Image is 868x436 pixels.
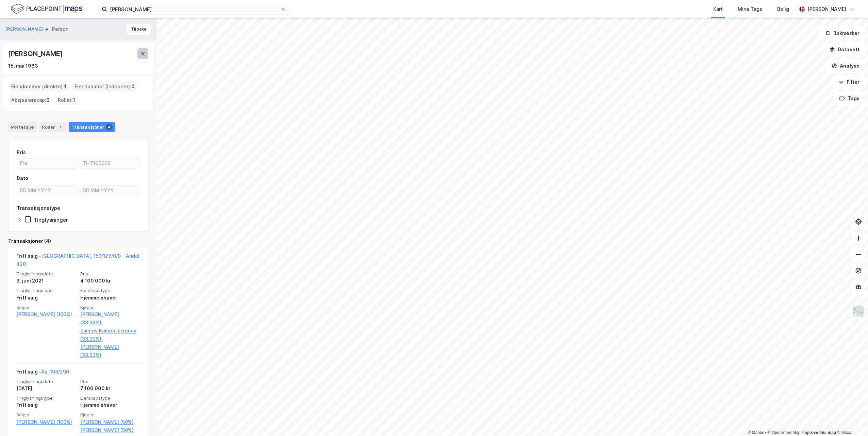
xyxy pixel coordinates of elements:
[748,430,766,435] a: Mapbox
[9,81,69,92] div: Eiendommer (direkte) :
[80,379,140,384] span: Pris
[80,294,140,302] div: Hjemmelshaver
[713,5,723,13] div: Kart
[807,5,846,13] div: [PERSON_NAME]
[834,403,868,436] div: Kontrollprogram for chat
[16,277,76,285] div: 3. juni 2021
[852,305,865,318] img: Z
[768,430,801,435] a: OpenStreetMap
[56,124,63,130] div: 1
[5,26,44,33] button: [PERSON_NAME]
[69,122,115,132] div: Transaksjoner
[80,384,140,393] div: 7 100 000 kr
[64,83,66,91] span: 1
[34,217,68,223] div: Tinglysninger
[8,237,148,245] div: Transaksjoner (4)
[46,96,50,104] span: 0
[55,95,78,106] div: Roller :
[17,158,77,168] input: Fra
[16,418,76,426] a: [PERSON_NAME] (100%)
[802,430,836,435] a: Improve this map
[80,185,139,196] input: DD.MM.YYYY
[80,426,140,434] a: [PERSON_NAME] (50%)
[16,252,140,271] div: Fritt salg -
[80,418,140,426] a: [PERSON_NAME] (50%),
[738,5,762,13] div: Mine Tags
[9,95,52,106] div: Aksjeeierskap :
[11,3,82,15] img: logo.f888ab2527a4732fd821a326f86c7f29.svg
[17,185,77,196] input: DD.MM.YYYY
[106,124,113,130] div: 4
[833,75,865,89] button: Filter
[80,327,140,343] a: Zaimov Kamen Iskrenov (33.33%),
[16,412,76,418] span: Selger
[826,59,865,73] button: Analyse
[80,277,140,285] div: 4 100 000 kr
[80,401,140,409] div: Hjemmelshaver
[16,271,76,277] span: Tinglysningsdato
[16,253,139,267] a: [GEOGRAPHIC_DATA], 159/129/0/0 - Andel 420
[39,122,66,132] div: Roller
[16,305,76,310] span: Selger
[107,4,281,14] input: Søk på adresse, matrikkel, gårdeiere, leietakere eller personer
[8,48,64,59] div: [PERSON_NAME]
[131,83,135,91] span: 0
[80,288,140,293] span: Eierskapstype
[16,368,69,379] div: Fritt salg -
[17,174,28,182] div: Dato
[80,310,140,327] a: [PERSON_NAME] (33.33%),
[8,62,38,70] div: 15. mai 1983
[16,288,76,293] span: Tinglysningstype
[80,271,140,277] span: Pris
[834,92,865,105] button: Tags
[16,401,76,409] div: Fritt salg
[80,158,139,168] input: Til 7100000
[41,369,69,375] a: Ås, 108/290
[72,81,137,92] div: Eiendommer (Indirekte) :
[80,343,140,359] a: [PERSON_NAME] (33.33%)
[8,122,36,132] div: Portefølje
[17,148,26,157] div: Pris
[16,395,76,401] span: Tinglysningstype
[16,310,76,319] a: [PERSON_NAME] (100%)
[127,24,151,35] button: Tilbake
[80,395,140,401] span: Eierskapstype
[819,26,865,40] button: Bokmerker
[80,305,140,310] span: Kjøper
[80,412,140,418] span: Kjøper
[52,25,68,33] div: Person
[16,379,76,384] span: Tinglysningsdato
[16,294,76,302] div: Fritt salg
[834,403,868,436] iframe: Chat Widget
[17,204,60,212] div: Transaksjonstype
[73,96,75,104] span: 1
[16,384,76,393] div: [DATE]
[824,43,865,56] button: Datasett
[777,5,789,13] div: Bolig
